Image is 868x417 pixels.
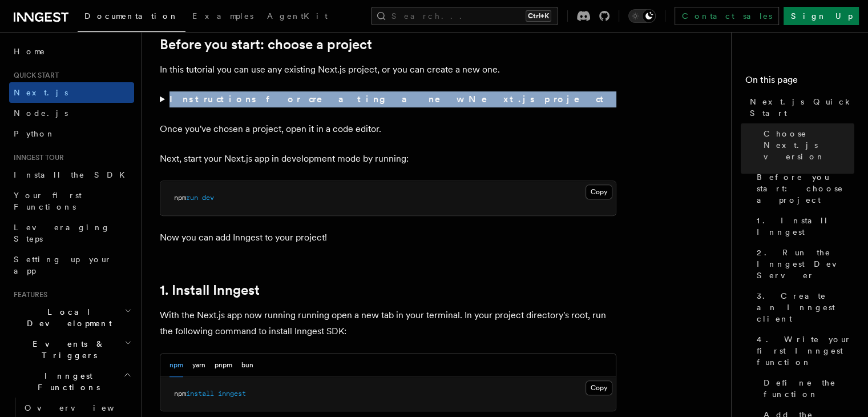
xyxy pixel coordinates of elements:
span: 2. Run the Inngest Dev Server [757,247,854,281]
span: Define the function [764,377,854,400]
p: Once you've chosen a project, open it in a code editor. [160,121,616,137]
span: Install the SDK [14,170,132,179]
a: 1. Install Inngest [160,282,260,298]
button: Events & Triggers [9,334,134,366]
span: Choose Next.js version [764,128,854,162]
span: 1. Install Inngest [757,215,854,238]
span: Leveraging Steps [14,223,110,243]
span: Python [14,129,55,138]
a: 2. Run the Inngest Dev Server [752,242,854,286]
a: Your first Functions [9,185,134,217]
span: Next.js Quick Start [750,96,854,119]
a: Sign Up [784,7,859,25]
span: Quick start [9,71,59,80]
summary: Instructions for creating a new Next.js project [160,91,616,107]
a: Install the SDK [9,165,134,185]
span: Next.js [14,88,68,97]
a: Home [9,41,134,62]
span: run [186,194,198,202]
p: Next, start your Next.js app in development mode by running: [160,151,616,167]
p: Now you can add Inngest to your project! [160,230,616,246]
kbd: Ctrl+K [526,10,551,22]
span: install [186,390,214,398]
h4: On this page [745,73,854,91]
button: Inngest Functions [9,366,134,398]
span: npm [174,194,186,202]
span: 4. Write your first Inngest function [757,334,854,368]
span: Examples [192,11,253,21]
a: Choose Next.js version [759,123,854,167]
a: 4. Write your first Inngest function [752,329,854,372]
span: Node.js [14,109,68,118]
a: Next.js [9,82,134,103]
p: With the Next.js app now running running open a new tab in your terminal. In your project directo... [160,307,616,339]
span: dev [202,194,214,202]
span: Events & Triggers [9,338,124,361]
a: Leveraging Steps [9,217,134,249]
span: Documentation [84,11,179,21]
span: AgentKit [267,11,328,21]
span: 3. Create an Inngest client [757,290,854,324]
span: inngest [218,390,246,398]
button: npm [169,354,183,377]
span: Home [14,46,46,57]
span: Inngest tour [9,153,64,162]
a: 3. Create an Inngest client [752,286,854,329]
a: Examples [185,3,260,31]
button: pnpm [215,354,232,377]
span: npm [174,390,186,398]
a: AgentKit [260,3,334,31]
span: Before you start: choose a project [757,171,854,206]
a: Python [9,123,134,144]
a: Setting up your app [9,249,134,281]
span: Features [9,290,47,299]
span: Local Development [9,306,124,329]
a: Node.js [9,103,134,123]
a: Define the function [759,372,854,404]
a: Documentation [78,3,185,32]
strong: Instructions for creating a new Next.js project [169,94,608,105]
a: 1. Install Inngest [752,210,854,242]
button: Copy [586,380,612,395]
a: Before you start: choose a project [752,167,854,210]
button: Toggle dark mode [628,9,656,23]
span: Your first Functions [14,191,82,211]
button: Copy [586,185,612,199]
a: Next.js Quick Start [745,91,854,123]
button: Search...Ctrl+K [371,7,558,25]
button: Local Development [9,302,134,334]
span: Inngest Functions [9,370,123,393]
p: In this tutorial you can use any existing Next.js project, or you can create a new one. [160,62,616,78]
button: bun [241,354,253,377]
a: Before you start: choose a project [160,37,372,53]
button: yarn [192,354,205,377]
span: Overview [25,403,142,412]
span: Setting up your app [14,255,112,275]
a: Contact sales [675,7,779,25]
